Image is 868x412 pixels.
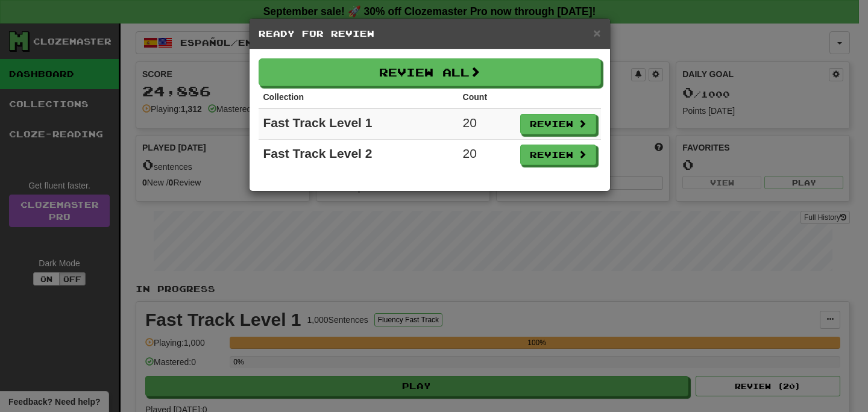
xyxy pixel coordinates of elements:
button: Close [593,27,600,39]
th: Collection [259,86,458,108]
button: Review [520,114,596,134]
td: Fast Track Level 1 [259,108,458,140]
th: Count [458,86,515,108]
h5: Ready for Review [259,28,601,40]
td: 20 [458,140,515,170]
td: Fast Track Level 2 [259,140,458,170]
button: Review [520,145,596,165]
td: 20 [458,108,515,140]
button: Review All [259,58,601,86]
span: × [593,26,600,40]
